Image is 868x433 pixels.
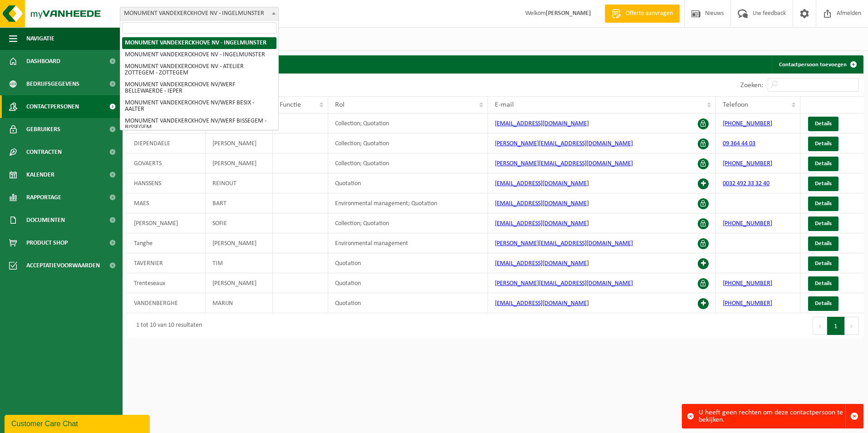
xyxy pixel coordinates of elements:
div: 1 tot 10 van 10 resultaten [132,318,202,334]
a: Details [808,117,838,131]
span: Gebruikers [26,118,60,141]
td: [PERSON_NAME] [127,213,206,233]
a: Details [808,236,838,251]
a: Details [808,157,838,171]
span: Details [815,241,832,246]
a: [PERSON_NAME][EMAIL_ADDRESS][DOMAIN_NAME] [495,140,633,147]
li: MONUMENT VANDEKERCKHOVE NV/WERF BESIX - AALTER [122,97,276,115]
a: [PHONE_NUMBER] [723,300,772,307]
td: TIM [206,253,273,273]
a: Offerte aanvragen [605,5,680,23]
a: [PERSON_NAME][EMAIL_ADDRESS][DOMAIN_NAME] [495,280,633,287]
strong: [PERSON_NAME] [546,10,591,17]
a: Contactpersoon toevoegen [772,55,863,74]
span: Details [815,181,832,187]
td: Collection; Quotation [328,213,488,233]
td: SOFIE [206,213,273,233]
span: Offerte aanvragen [623,9,675,18]
span: MONUMENT VANDEKERCKHOVE NV - INGELMUNSTER [120,7,279,20]
td: GOVAERTS [127,153,206,173]
a: 0032 492 33 32 40 [723,180,769,187]
a: [PERSON_NAME][EMAIL_ADDRESS][DOMAIN_NAME] [495,240,633,247]
span: Details [815,280,832,286]
span: E-mail [495,101,514,108]
a: Details [808,137,838,151]
td: [PERSON_NAME] [206,233,273,253]
td: HANSSENS [127,173,206,193]
td: REINOUT [206,173,273,193]
span: Telefoon [723,101,748,108]
td: Trenteseaux [127,273,206,293]
a: Details [808,177,838,191]
td: Collection; Quotation [328,153,488,173]
a: Details [808,256,838,271]
a: Details [808,276,838,291]
span: Acceptatievoorwaarden [26,254,100,277]
span: Bedrijfsgegevens [26,73,79,95]
a: Details [808,216,838,231]
a: [EMAIL_ADDRESS][DOMAIN_NAME] [495,260,589,267]
td: Tanghe [127,233,206,253]
td: DIEPENDAELE [127,133,206,153]
span: Details [815,261,832,266]
td: Environmental management; Quotation [328,193,488,213]
li: MONUMENT VANDEKERCKHOVE NV/WERF BELLEWAERDE - IEPER [122,79,276,97]
td: Collection; Quotation [328,133,488,153]
span: Contracten [26,141,62,163]
td: Quotation [328,173,488,193]
span: Dashboard [26,50,60,73]
a: [EMAIL_ADDRESS][DOMAIN_NAME] [495,220,589,227]
a: 09 364 44 03 [723,140,755,147]
span: Functie [280,101,301,108]
span: MONUMENT VANDEKERCKHOVE NV - INGELMUNSTER [120,7,278,20]
span: Rol [335,101,345,108]
span: Details [815,300,832,306]
td: [PERSON_NAME] [206,133,273,153]
td: Collection; Quotation [328,113,488,133]
li: MONUMENT VANDEKERCKHOVE NV - ATELIER ZOTTEGEM - ZOTTEGEM [122,61,276,79]
button: Previous [813,317,827,335]
a: Details [808,197,838,211]
span: Kalender [26,163,54,186]
label: Zoeken: [740,82,763,89]
button: Next [845,317,859,335]
a: [EMAIL_ADDRESS][DOMAIN_NAME] [495,300,589,307]
a: [PHONE_NUMBER] [723,220,772,227]
td: MAES [127,193,206,213]
a: [EMAIL_ADDRESS][DOMAIN_NAME] [495,120,589,127]
a: [EMAIL_ADDRESS][DOMAIN_NAME] [495,200,589,207]
button: 1 [827,317,845,335]
span: Rapportage [26,186,61,209]
td: Quotation [328,253,488,273]
a: [PHONE_NUMBER] [723,280,772,287]
td: VANDENBERGHE [127,293,206,313]
td: [PERSON_NAME] [206,153,273,173]
td: Quotation [328,293,488,313]
li: MONUMENT VANDEKERCKHOVE NV/WERF BISSEGEM - BISSEGEM [122,115,276,133]
span: Details [815,201,832,207]
span: Documenten [26,209,65,231]
td: MARIJN [206,293,273,313]
a: Details [808,296,838,311]
td: Quotation [328,273,488,293]
td: [PERSON_NAME] [206,273,273,293]
span: Contactpersonen [26,95,79,118]
iframe: chat widget [5,413,152,433]
span: Details [815,221,832,226]
span: Product Shop [26,231,68,254]
span: Details [815,121,832,127]
td: Environmental management [328,233,488,253]
a: [PERSON_NAME][EMAIL_ADDRESS][DOMAIN_NAME] [495,160,633,167]
td: TAVERNIER [127,253,206,273]
a: [EMAIL_ADDRESS][DOMAIN_NAME] [495,180,589,187]
span: Details [815,161,832,167]
span: Details [815,141,832,147]
span: Navigatie [26,27,54,50]
div: U heeft geen rechten om deze contactpersoon te bekijken. [699,404,845,428]
a: [PHONE_NUMBER] [723,120,772,127]
li: MONUMENT VANDEKERCKHOVE NV - INGELMUNSTER [122,49,276,61]
li: MONUMENT VANDEKERCKHOVE NV - INGELMUNSTER [122,37,276,49]
td: BART [206,193,273,213]
a: [PHONE_NUMBER] [723,160,772,167]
